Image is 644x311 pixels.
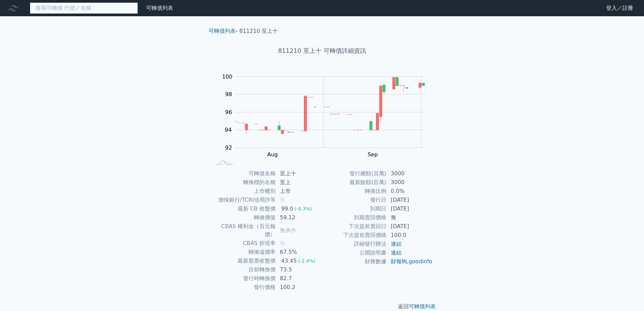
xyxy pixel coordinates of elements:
[387,257,433,266] td: ,
[211,169,276,178] td: 可轉債名稱
[601,3,639,14] a: 登入／註冊
[280,205,295,213] div: 99.0
[367,151,378,158] tspan: Sep
[203,303,441,311] p: 返回
[211,274,276,283] td: 發行時轉換價
[387,187,433,196] td: 0.0%
[211,204,276,213] td: 最新 CB 收盤價
[211,257,276,265] td: 最新股票收盤價
[322,196,387,204] td: 發行日
[219,73,435,158] g: Chart
[391,249,402,256] a: 連結
[225,145,232,151] tspan: 92
[211,239,276,248] td: CBAS 折現率
[322,240,387,248] td: 詳細發行辦法
[209,27,238,35] li: ›
[30,2,138,14] input: 搜尋可轉債 代號／名稱
[276,283,322,292] td: 100.2
[267,151,278,158] tspan: Aug
[322,204,387,213] td: 到期日
[322,248,387,257] td: 公開說明書
[211,283,276,292] td: 發行價格
[298,258,316,264] span: (-2.4%)
[391,258,407,265] a: 財報狗
[276,178,322,187] td: 至上
[322,178,387,187] td: 最新餘額(百萬)
[387,204,433,213] td: [DATE]
[322,187,387,196] td: 轉換比例
[322,169,387,178] td: 發行總額(百萬)
[211,196,276,204] td: 擔保銀行/TCRI信用評等
[239,27,278,35] li: 811210 至上十
[225,91,232,97] tspan: 98
[387,196,433,204] td: [DATE]
[322,213,387,222] td: 到期賣回價格
[211,222,276,239] td: CBAS 權利金（百元報價）
[280,257,298,265] div: 43.45
[387,178,433,187] td: 3000
[409,303,436,310] a: 可轉債列表
[211,265,276,274] td: 目前轉換價
[276,274,322,283] td: 82.7
[387,222,433,231] td: [DATE]
[222,73,233,80] tspan: 100
[211,213,276,222] td: 轉換價值
[322,222,387,231] td: 下次提前賣回日
[276,265,322,274] td: 73.5
[391,241,402,247] a: 連結
[294,206,312,212] span: (-0.3%)
[322,257,387,266] td: 財務數據
[280,227,296,234] span: 無承作
[146,5,173,11] a: 可轉債列表
[387,231,433,240] td: 100.0
[225,127,232,133] tspan: 94
[280,197,285,203] span: 無
[211,187,276,196] td: 上市櫃別
[211,248,276,257] td: 轉換溢價率
[276,169,322,178] td: 至上十
[387,169,433,178] td: 3000
[280,240,285,246] span: 無
[211,178,276,187] td: 轉換標的名稱
[387,213,433,222] td: 無
[276,248,322,257] td: 67.5%
[276,187,322,196] td: 上市
[209,28,236,34] a: 可轉債列表
[203,46,441,55] h1: 811210 至上十 可轉債詳細資訊
[409,258,432,265] a: goodinfo
[225,109,232,115] tspan: 96
[322,231,387,240] td: 下次提前賣回價格
[276,213,322,222] td: 59.12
